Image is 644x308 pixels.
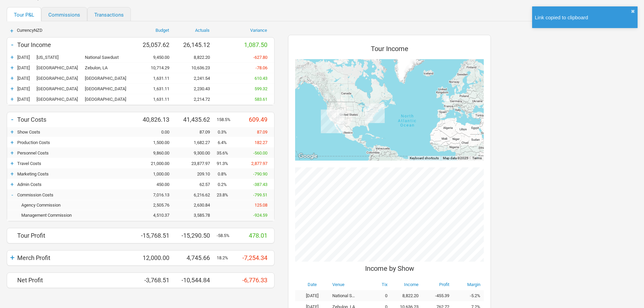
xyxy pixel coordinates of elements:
[17,55,85,60] div: New York
[176,86,217,91] div: 2,230.43
[87,7,131,21] a: Transactions
[176,171,217,176] div: 209.10
[17,150,136,156] div: Personnel Costs
[472,156,482,160] a: Terms
[41,7,87,21] a: Commissions
[251,161,267,166] span: 2,877.97
[195,28,210,33] a: Actuals
[17,213,136,218] div: Management Commission
[217,150,234,156] div: 35.6%
[217,233,234,238] div: -58.5%
[217,192,234,197] div: 23.8%
[136,161,176,166] div: 21,000.00
[256,65,267,70] span: -78.06
[7,128,17,135] div: +
[17,97,30,102] span: [DATE]
[7,85,17,92] div: +
[360,290,391,301] td: 0
[249,232,267,239] span: 478.01
[535,15,631,20] div: Link copied to clipboard
[136,129,176,135] div: 0.00
[253,55,267,60] span: -627.80
[136,277,176,284] div: -3,768.51
[17,192,136,197] div: Commission Costs
[7,64,17,71] div: +
[7,160,17,167] div: +
[410,156,439,161] button: Keyboard shortcuts
[136,76,176,81] div: 1,631.11
[217,129,234,135] div: 0.3%
[217,255,234,260] div: 18.2%
[321,110,344,133] div: Los Angeles, California (10,636.23)
[7,7,41,21] a: Tour P&L
[17,76,30,81] span: [DATE]
[253,150,267,156] span: -560.00
[295,290,329,301] td: [DATE]
[17,129,136,135] div: Show Costs
[255,140,267,145] span: 182.27
[242,277,267,284] span: -6,776.33
[85,86,136,91] div: St Pancras Old Church
[136,171,176,176] div: 1,000.00
[453,279,484,290] th: Margin
[7,253,17,262] div: +
[365,103,385,123] div: New York (8,822.20)
[176,277,217,284] div: -10,544.84
[329,279,360,290] th: Venue
[7,75,17,81] div: +
[217,182,234,187] div: 0.2%
[176,232,217,239] div: -15,290.50
[253,171,267,176] span: -790.90
[217,117,234,122] div: 158.5%
[17,41,136,48] div: Tour Income
[85,55,136,60] div: National Sawdust
[136,41,176,48] div: 25,057.62
[7,54,17,61] div: +
[422,279,453,290] th: Profit
[136,192,176,197] div: 7,016.13
[136,150,176,156] div: 9,860.00
[136,65,176,70] div: 10,714.29
[295,279,329,290] th: Date
[250,28,267,33] a: Variance
[217,161,234,166] div: 91.3%
[7,149,17,156] div: +
[176,182,217,187] div: 62.57
[244,41,267,48] span: 1,087.50
[176,76,217,81] div: 2,241.54
[255,97,267,102] span: 583.61
[136,116,176,123] div: 40,826.13
[176,150,217,156] div: 9,300.00
[444,96,449,101] div: London, England (2,214.72)
[257,129,267,135] span: 87.09
[176,116,217,123] div: 41,435.62
[136,182,176,187] div: 450.00
[136,97,176,102] div: 1,631.11
[17,86,30,91] span: [DATE]
[17,203,136,208] div: Agency Commission
[176,213,217,218] div: 3,585.78
[85,76,136,81] div: St Pancras Old Church
[17,171,136,176] div: Marketing Costs
[242,254,267,261] span: -7,254.34
[136,86,176,91] div: 1,631.11
[17,97,85,102] div: London
[17,116,136,123] div: Tour Costs
[453,290,484,301] td: -5.2%
[391,279,422,290] th: Income
[17,76,85,81] div: London
[7,115,17,124] div: -
[444,96,449,101] div: London, England (2,230.43)
[17,55,30,60] span: [DATE]
[631,9,635,14] button: close
[295,262,484,279] div: Income by Show
[176,55,217,60] div: 8,822.20
[17,161,136,166] div: Travel Costs
[136,232,176,239] div: -15,768.51
[360,279,391,290] th: Tix
[17,65,85,70] div: Los Angeles
[17,182,136,187] div: Admin Costs
[253,192,267,197] span: -799.51
[7,170,17,177] div: +
[176,203,217,208] div: 2,630.84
